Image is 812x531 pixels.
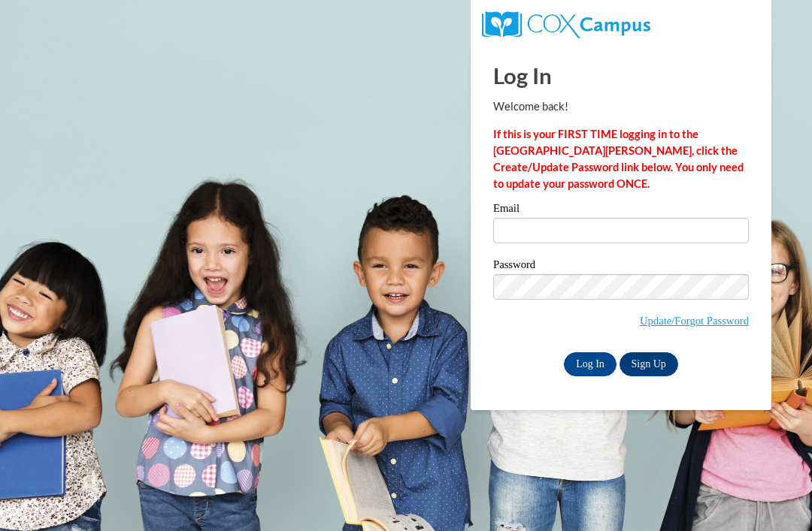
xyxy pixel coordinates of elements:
p: Welcome back! [493,98,749,115]
a: Sign Up [620,352,678,376]
input: Log In [564,352,617,376]
a: Update/Forgot Password [640,315,749,327]
label: Email [493,203,749,218]
h1: Log In [493,60,749,91]
label: Password [493,259,749,274]
img: COX Campus [482,11,650,38]
strong: If this is your FIRST TIME logging in to the [GEOGRAPHIC_DATA][PERSON_NAME], click the Create/Upd... [493,128,744,190]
